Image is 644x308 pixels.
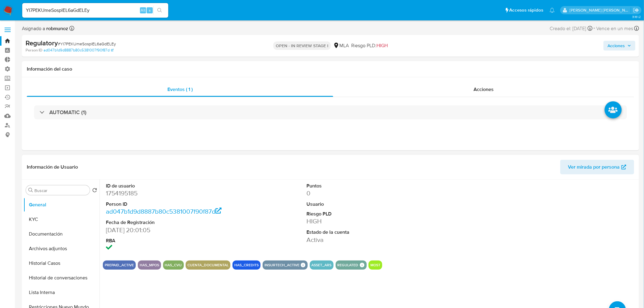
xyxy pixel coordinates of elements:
[306,236,434,244] dd: Activa
[333,42,349,49] div: MLA
[28,188,33,193] button: Buscar
[351,42,388,49] span: Riesgo PLD:
[167,86,193,93] span: Eventos ( 1 )
[23,227,100,241] button: Documentación
[568,160,620,174] span: Ver mirada por persona
[27,164,78,170] h1: Información de Usuario
[474,86,494,93] span: Acciones
[306,217,434,226] dd: HIGH
[34,188,87,193] input: Buscar
[106,183,233,189] dt: ID de usuario
[106,219,233,226] dt: Fecha de Registración
[45,25,68,32] b: robmunoz
[106,226,233,234] dd: [DATE] 20:01:05
[34,105,627,119] div: AUTOMATIC (1)
[23,271,100,285] button: Historial de conversaciones
[26,47,42,53] b: Person ID
[106,189,233,198] dd: 1754195185
[608,41,625,51] span: Acciones
[26,38,58,48] b: Regulatory
[153,6,166,15] button: search-icon
[560,160,634,174] button: Ver mirada por persona
[306,201,434,208] dt: Usuario
[58,41,116,47] span: # YI7PEKUmeSospIEL6aGdELEy
[633,7,639,13] a: Salir
[597,25,633,32] span: Vence en un mes
[570,7,631,13] p: roberto.munoz@mercadolibre.com
[23,285,100,300] button: Lista Interna
[306,229,434,236] dt: Estado de la cuenta
[273,41,331,50] p: OPEN - IN REVIEW STAGE I
[509,7,544,13] span: Accesos rápidos
[149,7,151,13] span: s
[49,109,86,116] h3: AUTOMATIC (1)
[376,42,388,49] span: HIGH
[106,207,222,216] a: ad047b1d9d8887b80c5381007f90f87d
[22,6,168,14] input: Buscar usuario o caso...
[23,198,100,212] button: General
[306,183,434,189] dt: Puntos
[23,256,100,271] button: Historial Casos
[92,188,97,194] button: Volver al orden por defecto
[22,25,68,32] span: Asignado a
[550,8,555,13] a: Notificaciones
[106,201,233,208] dt: Person ID
[106,237,233,244] dt: RBA
[306,189,434,198] dd: 0
[44,47,114,53] a: ad047b1d9d8887b80c5381007f90f87d
[141,7,145,13] span: Alt
[550,24,593,33] div: Creado el: [DATE]
[27,66,634,72] h1: Información del caso
[604,41,635,51] button: Acciones
[23,241,100,256] button: Archivos adjuntos
[23,212,100,227] button: KYC
[306,211,434,217] dt: Riesgo PLD
[594,24,595,33] span: -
